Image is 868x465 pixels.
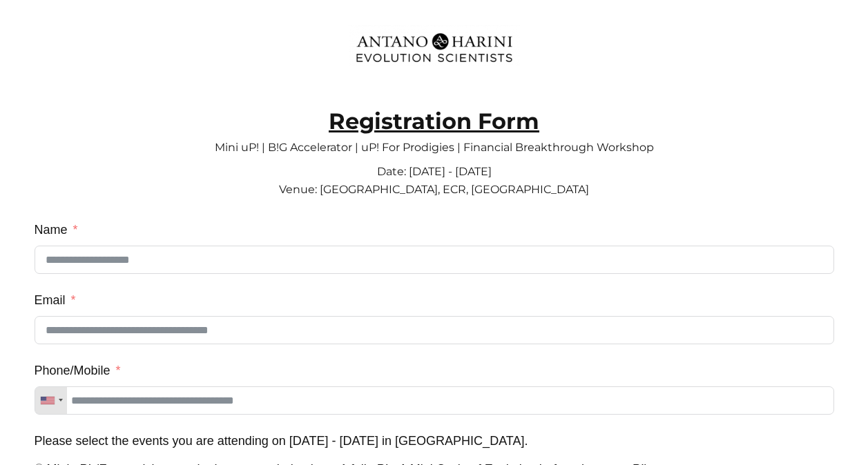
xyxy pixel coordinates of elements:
[35,130,834,151] p: Mini uP! | B!G Accelerator | uP! For Prodigies | Financial Breakthrough Workshop
[279,165,589,196] span: Date: [DATE] - [DATE] Venue: [GEOGRAPHIC_DATA], ECR, [GEOGRAPHIC_DATA]
[35,316,834,344] input: Email
[35,217,78,242] label: Name
[349,24,520,71] img: Evolution-Scientist (2)
[35,358,121,383] label: Phone/Mobile
[329,108,539,135] strong: Registration Form
[35,386,834,415] input: Phone/Mobile
[35,288,76,313] label: Email
[35,428,528,453] label: Please select the events you are attending on 18th - 21st Sep 2025 in Chennai.
[35,387,67,414] div: Telephone country code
